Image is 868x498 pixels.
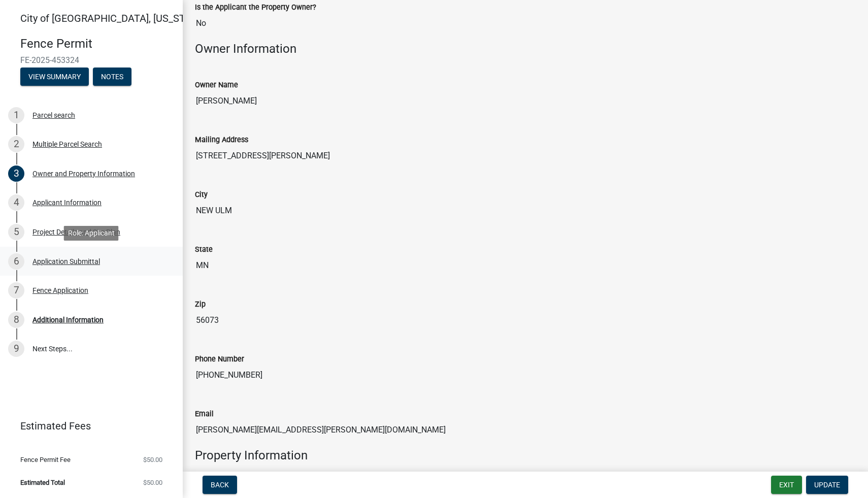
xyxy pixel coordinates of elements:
[195,191,208,198] label: City
[8,194,24,211] div: 4
[32,112,75,119] div: Parcel search
[8,136,24,152] div: 2
[32,228,120,236] div: Project Details and Site Plan
[20,37,175,51] h4: Fence Permit
[195,82,238,89] label: Owner Name
[8,312,24,328] div: 8
[771,476,802,494] button: Exit
[195,246,213,253] label: State
[20,479,65,486] span: Estimated Total
[32,287,88,294] div: Fence Application
[195,411,214,418] label: Email
[32,141,102,148] div: Multiple Parcel Search
[195,42,856,56] h4: Owner Information
[195,448,856,463] h4: Property Information
[814,481,840,489] span: Update
[8,416,166,436] a: Estimated Fees
[8,165,24,182] div: 3
[32,258,100,265] div: Application Submittal
[8,282,24,298] div: 7
[195,4,316,11] label: Is the Applicant the Property Owner?
[203,476,237,494] button: Back
[93,68,131,86] button: Notes
[195,301,206,308] label: Zip
[143,479,162,486] span: $50.00
[195,356,244,363] label: Phone Number
[64,226,119,241] div: Role: Applicant
[93,73,131,81] wm-modal-confirm: Notes
[8,253,24,270] div: 6
[20,68,89,86] button: View Summary
[20,73,89,81] wm-modal-confirm: Summary
[20,55,162,65] span: FE-2025-453324
[195,137,248,144] label: Mailing Address
[8,224,24,240] div: 5
[32,170,135,177] div: Owner and Property Information
[20,456,71,463] span: Fence Permit Fee
[8,341,24,357] div: 9
[806,476,848,494] button: Update
[8,107,24,123] div: 1
[32,316,104,323] div: Additional Information
[143,456,162,463] span: $50.00
[211,481,229,489] span: Back
[20,12,205,24] span: City of [GEOGRAPHIC_DATA], [US_STATE]
[32,199,102,206] div: Applicant Information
